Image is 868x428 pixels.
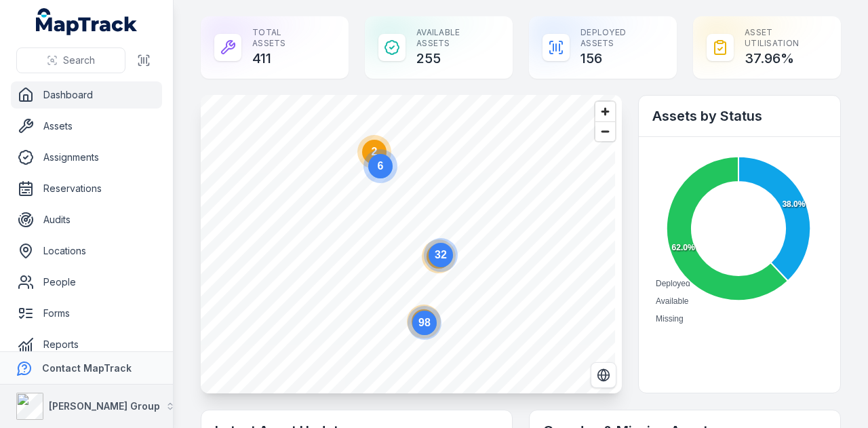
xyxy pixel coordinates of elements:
[11,81,162,109] a: Dashboard
[11,269,162,296] a: People
[652,106,827,125] h2: Assets by Status
[435,249,447,260] text: 32
[11,300,162,327] a: Forms
[378,160,384,172] text: 6
[656,279,690,288] span: Deployed
[656,314,684,324] span: Missing
[595,121,615,141] button: Zoom out
[201,95,615,393] canvas: Map
[36,8,138,35] a: MapTrack
[418,317,431,328] text: 98
[656,296,688,306] span: Available
[11,175,162,202] a: Reservations
[63,54,95,67] span: Search
[11,206,162,233] a: Audits
[49,400,160,412] strong: [PERSON_NAME] Group
[11,331,162,358] a: Reports
[11,144,162,171] a: Assignments
[11,237,162,265] a: Locations
[595,102,615,121] button: Zoom in
[11,113,162,140] a: Assets
[16,47,125,73] button: Search
[42,362,132,374] strong: Contact MapTrack
[591,362,616,388] button: Switch to Satellite View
